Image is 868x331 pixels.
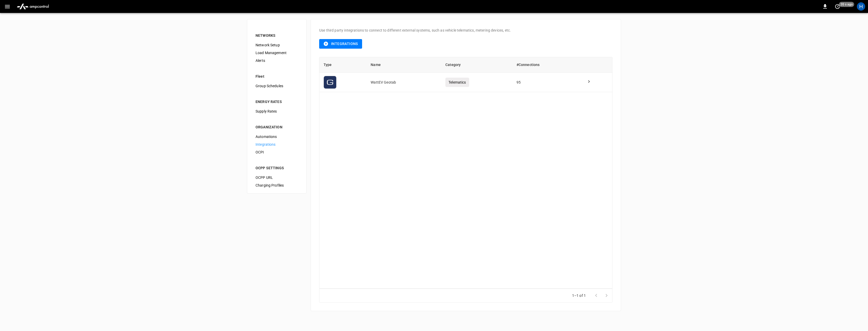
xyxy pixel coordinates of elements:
[256,33,298,38] div: NETWORKS
[256,183,298,188] span: Charging Profiles
[251,41,302,49] div: Network Setup
[839,2,854,7] span: 20 s ago
[251,57,302,64] div: Alerts
[256,83,298,89] span: Group Schedules
[256,165,298,171] div: OCPP SETTINGS
[319,28,612,33] p: Use third party integrations to connect to different external systems, such as vehicle telematics...
[256,109,298,114] span: Supply Rates
[256,42,298,48] span: Network Setup
[366,57,441,73] th: Name
[256,50,298,56] span: Load Management
[441,57,512,73] th: Category
[251,181,302,189] div: Charging Profiles
[256,142,298,147] span: Integrations
[15,2,51,11] img: ampcontrol.io logo
[256,124,298,130] div: ORGANIZATION
[251,148,302,156] div: OCPI
[366,73,441,92] td: WattEV Geotab
[324,76,336,89] img: telematics
[572,293,586,298] p: 1–1 of 1
[251,82,302,90] div: Group Schedules
[857,2,865,11] div: profile-icon
[833,2,842,11] button: set refresh interval
[256,99,298,104] div: ENERGY RATES
[251,49,302,57] div: Load Management
[256,175,298,180] span: OCPP URL
[251,133,302,141] div: Automations
[512,57,582,73] th: #Connections
[445,78,469,87] div: Telematics
[256,74,298,79] div: Fleet
[256,58,298,63] span: Alerts
[512,73,582,92] td: 95
[256,134,298,139] span: Automations
[251,174,302,181] div: OCPP URL
[319,57,366,73] th: Type
[319,39,362,49] button: Integrations
[256,150,298,155] span: OCPI
[251,107,302,115] div: Supply Rates
[251,141,302,148] div: Integrations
